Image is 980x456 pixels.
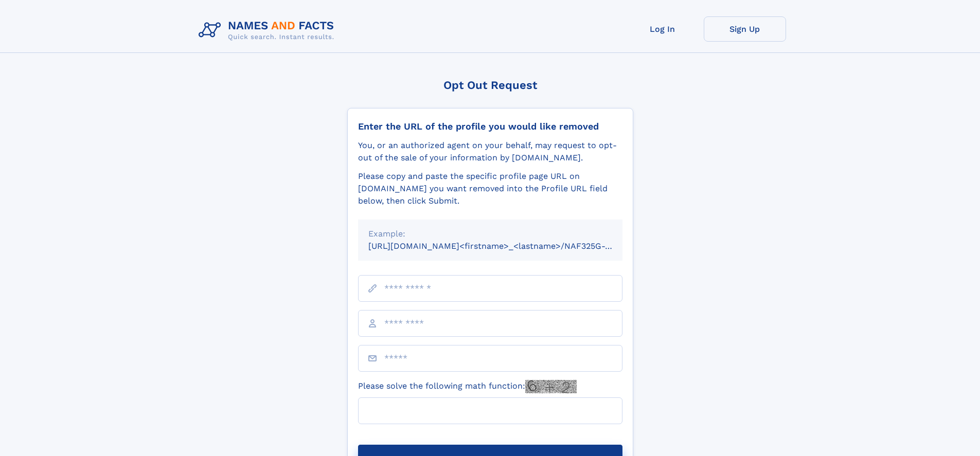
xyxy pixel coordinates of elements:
[368,228,612,240] div: Example:
[358,121,622,132] div: Enter the URL of the profile you would like removed
[621,16,704,42] a: Log In
[358,139,622,164] div: You, or an authorized agent on your behalf, may request to opt-out of the sale of your informatio...
[194,16,343,44] img: Logo Names and Facts
[358,170,622,207] div: Please copy and paste the specific profile page URL on [DOMAIN_NAME] you want removed into the Pr...
[704,16,786,42] a: Sign Up
[368,241,642,251] small: [URL][DOMAIN_NAME]<firstname>_<lastname>/NAF325G-xxxxxxxx
[358,380,577,393] label: Please solve the following math function:
[347,79,633,92] div: Opt Out Request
